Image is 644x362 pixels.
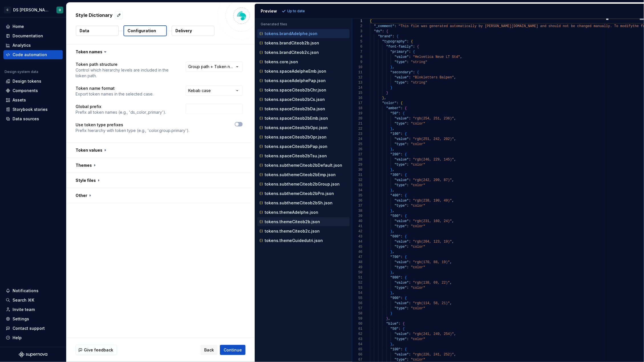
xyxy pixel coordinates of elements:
[392,188,394,192] span: ,
[265,69,326,74] p: tokens.spaceAdelpheEmb.json
[401,255,403,259] span: :
[352,142,362,147] div: 25
[3,324,63,333] button: Contact support
[175,28,192,34] p: Delivery
[394,117,409,121] span: "value"
[411,183,425,187] span: "color"
[390,209,392,213] span: }
[411,163,425,167] span: "color"
[390,127,392,131] span: }
[352,234,362,239] div: 43
[265,163,342,168] p: tokens.subthemeCiteob2bDefault.json
[3,22,63,31] a: Home
[172,26,214,36] button: Delivery
[3,333,63,342] button: Help
[13,116,39,122] div: Data sources
[512,24,633,28] span: [DOMAIN_NAME] and should not be changed manually. To modify
[257,125,350,131] button: tokens.spaceCiteob2bOpc.json
[394,224,407,228] span: "type"
[401,106,403,110] span: :
[411,204,425,208] span: "color"
[390,65,392,69] span: }
[394,245,407,249] span: "type"
[407,122,409,126] span: :
[257,106,350,112] button: tokens.spaceCiteob2bDa.json
[401,235,403,239] span: :
[1,4,65,16] button: CDS [PERSON_NAME]O
[287,9,305,13] p: Up to date
[265,229,320,233] p: tokens.themeCiteob2c.json
[352,147,362,152] div: 26
[352,90,362,95] div: 15
[265,238,323,243] p: tokens.themeGuidedutri.json
[382,101,396,105] span: "color"
[13,78,41,84] div: Design tokens
[76,26,119,36] button: Data
[352,19,362,24] div: 1
[352,39,362,44] div: 5
[265,219,320,224] p: tokens.themeCiteob2b.json
[407,60,409,64] span: :
[411,245,425,249] span: "color"
[352,183,362,188] div: 33
[265,154,327,158] p: tokens.spaceCiteob2bTsu.json
[390,70,413,74] span: "secondary"
[352,106,362,111] div: 18
[13,7,50,13] div: DS [PERSON_NAME]
[401,152,403,156] span: :
[392,127,394,131] span: ,
[352,265,362,270] div: 49
[390,255,401,259] span: "700"
[409,158,411,162] span: :
[265,41,319,45] p: tokens.brandCiteob2b.json
[3,286,63,295] button: Notifications
[460,55,462,59] span: ,
[405,194,407,198] span: {
[257,181,350,187] button: tokens.subthemeCiteob2bGroup.json
[413,199,452,203] span: "rgb(238, 190, 49)"
[257,134,350,140] button: tokens.spaceCiteob2bOpr.json
[392,65,394,69] span: ,
[265,97,325,102] p: tokens.spaceCiteob2bCs.json
[374,29,382,33] span: "ds"
[394,60,407,64] span: "type"
[452,199,454,203] span: ,
[411,224,425,228] span: "color"
[3,114,63,123] a: Data sources
[352,172,362,178] div: 31
[397,34,399,38] span: {
[352,131,362,137] div: 23
[401,132,403,136] span: :
[401,194,403,198] span: :
[390,214,401,218] span: "500"
[19,352,47,357] a: Supernova Logo
[265,191,334,196] p: tokens.subthemeCiteob2bPro.json
[352,34,362,39] div: 4
[409,199,411,203] span: :
[407,245,409,249] span: :
[3,41,63,50] a: Analytics
[411,265,425,269] span: "color"
[413,50,415,54] span: {
[413,219,452,223] span: "rgb(231, 160, 24)"
[352,152,362,157] div: 27
[411,60,428,64] span: "string"
[401,101,403,105] span: {
[397,101,399,105] span: :
[265,210,318,215] p: tokens.themeAdelphe.json
[352,224,362,229] div: 41
[13,97,26,103] div: Assets
[352,95,362,101] div: 16
[409,117,411,121] span: :
[13,107,48,112] div: Storybook stories
[352,80,362,85] div: 13
[454,117,456,121] span: ,
[407,204,409,208] span: :
[386,45,413,49] span: "font-family"
[76,12,113,19] p: Style Dictionary
[407,40,409,44] span: :
[80,28,89,34] p: Data
[3,77,63,86] a: Design tokens
[352,270,362,275] div: 50
[454,137,456,141] span: ,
